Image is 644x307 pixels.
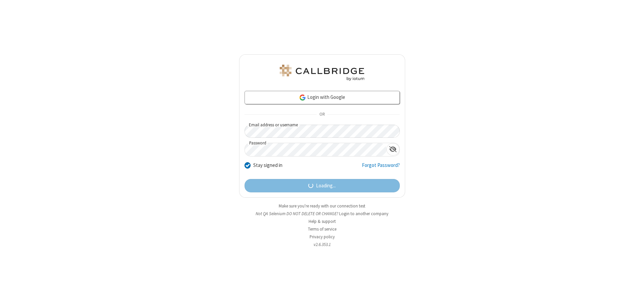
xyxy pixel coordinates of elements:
iframe: Chat [627,290,639,302]
a: Help & support [309,219,336,224]
img: google-icon.png [299,94,306,101]
input: Password [245,143,386,156]
div: Show password [386,143,399,156]
li: Not QA Selenium DO NOT DELETE OR CHANGE? [239,210,405,217]
a: Login with Google [245,91,400,104]
input: Email address or username [245,125,400,138]
a: Terms of service [308,226,336,232]
a: Privacy policy [310,234,335,240]
button: Loading... [245,179,400,192]
label: Stay signed in [253,162,282,169]
span: Loading... [316,182,336,190]
li: v2.6.353.1 [239,241,405,248]
img: QA Selenium DO NOT DELETE OR CHANGE [278,65,366,81]
a: Make sure you're ready with our connection test [279,203,365,209]
span: OR [317,110,327,119]
button: Login to another company [339,210,388,217]
a: Forgot Password? [362,162,400,174]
